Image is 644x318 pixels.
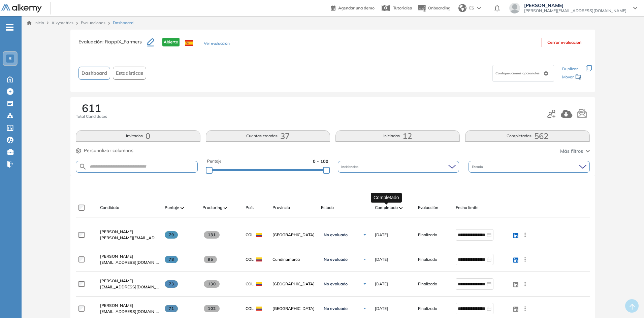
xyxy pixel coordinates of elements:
span: COL [246,306,254,312]
span: ES [469,5,474,11]
span: 131 [204,231,220,239]
span: [PERSON_NAME] [100,278,133,283]
span: Dashboard [113,20,133,26]
span: 73 [165,280,178,288]
img: ESP [185,40,193,46]
a: [PERSON_NAME] [100,229,159,235]
span: Estado [321,205,334,211]
span: No evaluado [324,281,348,287]
span: 79 [165,231,178,239]
span: [DATE] [375,306,388,312]
div: Mover [562,71,582,84]
span: Provincia [272,205,290,211]
span: Proctoring [202,205,222,211]
span: Finalizado [418,281,437,287]
span: Configuraciones opcionales [495,71,541,76]
span: Agendar una demo [338,5,375,10]
span: [PERSON_NAME] [100,254,133,259]
span: Cundinamarca [272,256,316,262]
span: Más filtros [560,148,583,155]
span: [EMAIL_ADDRESS][DOMAIN_NAME] [100,259,159,266]
span: No evaluado [324,232,348,238]
span: [PERSON_NAME] [100,229,133,234]
span: Finalizado [418,306,437,312]
span: 611 [82,103,101,113]
span: Personalizar columnas [84,147,133,154]
a: Inicio [27,20,44,26]
span: 130 [204,280,220,288]
button: Más filtros [560,148,590,155]
button: Completadas562 [465,130,589,142]
span: Estadísticas [116,70,143,77]
span: Puntaje [165,205,179,211]
span: COL [246,281,254,287]
img: Ícono de flecha [363,233,367,237]
span: : RappiX_Farmers [102,39,142,45]
span: Onboarding [428,5,450,10]
img: Ícono de flecha [363,307,367,311]
span: [PERSON_NAME][EMAIL_ADDRESS][DOMAIN_NAME] [100,235,159,241]
span: Tutoriales [393,5,412,10]
span: Duplicar [562,66,578,71]
button: Iniciadas12 [335,130,460,142]
img: Ícono de flecha [363,282,367,286]
img: COL [256,307,262,311]
span: Completado [375,205,398,211]
span: [GEOGRAPHIC_DATA] [272,306,316,312]
span: [PERSON_NAME] [100,303,133,308]
button: Cuentas creadas37 [206,130,330,142]
span: Total Candidatos [76,113,107,119]
span: 0 - 100 [313,158,328,165]
span: Estado [472,164,484,169]
img: [missing "en.ARROW_ALT" translation] [181,207,184,209]
span: No evaluado [324,257,348,262]
span: Candidato [100,205,119,211]
span: Abierta [162,38,180,46]
span: Incidencias [341,164,360,169]
span: Puntaje [207,158,222,165]
span: Alkymetrics [52,20,73,25]
span: [DATE] [375,256,388,262]
span: [DATE] [375,281,388,287]
img: [missing "en.ARROW_ALT" translation] [399,207,402,209]
div: Configuraciones opcionales [492,65,554,82]
img: world [458,4,466,12]
span: R [8,56,12,61]
div: Completado [371,193,402,203]
div: Incidencias [338,161,459,173]
span: [GEOGRAPHIC_DATA] [272,281,316,287]
span: 102 [204,305,220,312]
a: [PERSON_NAME] [100,278,159,284]
span: [EMAIL_ADDRESS][DOMAIN_NAME] [100,284,159,290]
span: COL [246,232,254,238]
img: [missing "en.ARROW_ALT" translation] [224,207,227,209]
button: Dashboard [78,67,110,80]
button: Estadísticas [113,67,146,80]
button: Onboarding [417,1,450,15]
span: [PERSON_NAME] [524,3,626,8]
span: [GEOGRAPHIC_DATA] [272,232,316,238]
button: Invitados0 [76,130,200,142]
a: Evaluaciones [81,20,105,25]
span: [EMAIL_ADDRESS][DOMAIN_NAME] [100,309,159,315]
h3: Evaluación [78,38,147,52]
span: [PERSON_NAME][EMAIL_ADDRESS][DOMAIN_NAME] [524,8,626,13]
span: Evaluación [418,205,438,211]
span: Fecha límite [456,205,479,211]
div: Estado [469,161,590,173]
img: COL [256,233,262,237]
a: [PERSON_NAME] [100,303,159,309]
span: Finalizado [418,232,437,238]
span: Dashboard [82,70,107,77]
img: Ícono de flecha [363,257,367,261]
img: Logo [1,4,42,13]
span: Finalizado [418,256,437,262]
span: [DATE] [375,232,388,238]
span: COL [246,256,254,262]
img: arrow [477,7,481,9]
span: 78 [165,256,178,263]
img: COL [256,257,262,261]
img: COL [256,282,262,286]
button: Personalizar columnas [76,147,133,154]
span: 71 [165,305,178,312]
